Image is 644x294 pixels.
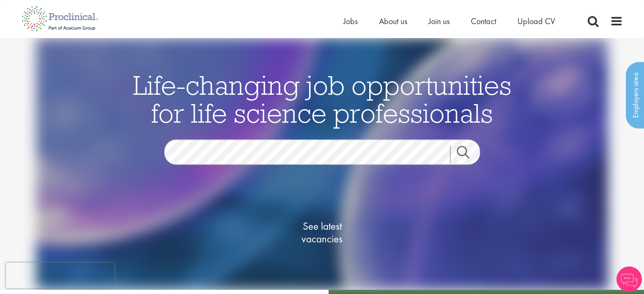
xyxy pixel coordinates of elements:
[616,267,642,292] img: Chatbot
[379,16,407,27] a: About us
[6,263,114,288] iframe: reCAPTCHA
[471,16,496,27] a: Contact
[517,16,555,27] a: Upload CV
[133,68,511,130] span: Life-changing job opportunities for life science professionals
[428,16,450,27] a: Join us
[280,186,365,279] a: See latestvacancies
[343,16,358,27] a: Jobs
[36,38,608,290] img: candidate home
[450,146,486,163] a: Job search submit button
[280,220,365,245] span: See latest vacancies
